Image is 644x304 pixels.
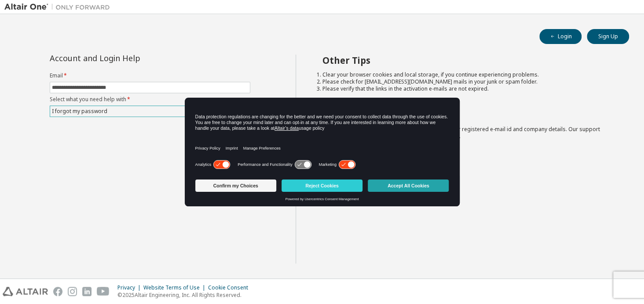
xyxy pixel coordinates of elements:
div: Website Terms of Use [143,284,208,291]
img: facebook.svg [53,287,62,296]
img: linkedin.svg [82,287,91,296]
button: Login [539,29,582,44]
li: Clear your browser cookies and local storage, if you continue experiencing problems. [322,71,614,78]
div: I forgot my password [51,106,109,116]
img: Altair One [4,3,114,11]
div: Privacy [117,284,143,291]
img: altair_logo.svg [3,287,48,296]
p: © 2025 Altair Engineering, Inc. All Rights Reserved. [117,291,253,299]
img: youtube.svg [97,287,110,296]
span: with a brief description of the problem, your registered e-mail id and company details. Our suppo... [322,125,600,140]
div: Cookie Consent [208,284,253,291]
h2: Not sure how to login? [322,109,614,121]
div: I forgot my password [50,106,250,117]
label: Select what you need help with [50,96,250,103]
h2: Other Tips [322,55,614,66]
img: instagram.svg [68,287,77,296]
div: Account and Login Help [50,55,210,62]
label: Email [50,72,250,79]
li: Please check for [EMAIL_ADDRESS][DOMAIN_NAME] mails in your junk or spam folder. [322,78,614,85]
button: Sign Up [587,29,629,44]
li: Please verify that the links in the activation e-mails are not expired. [322,85,614,92]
